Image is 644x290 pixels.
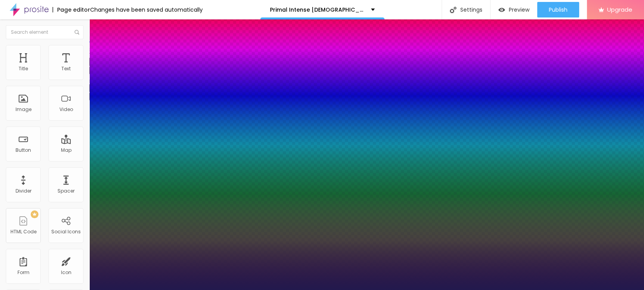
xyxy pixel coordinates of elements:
span: Upgrade [607,6,632,13]
img: Icone [75,30,79,35]
div: Spacer [57,188,75,194]
div: Changes have been saved automatically [90,7,203,12]
img: Icone [450,7,456,13]
input: Search element [6,25,84,39]
img: view-1.svg [498,7,505,13]
div: Image [16,107,31,112]
div: Form [17,270,30,275]
div: Social Icons [51,229,81,234]
div: Text [61,66,71,71]
div: HTML Code [10,229,37,234]
div: Page editor [52,7,90,12]
p: Primal Intense [DEMOGRAPHIC_DATA][MEDICAL_DATA] Gummies [270,7,365,12]
div: Map [61,148,71,153]
div: Button [16,148,31,153]
span: Preview [509,7,529,13]
button: Preview [491,2,537,17]
div: Video [59,107,73,112]
span: Publish [549,7,567,13]
div: Divider [16,188,31,194]
button: Publish [537,2,579,17]
div: Title [19,66,28,71]
div: Icon [61,270,71,275]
